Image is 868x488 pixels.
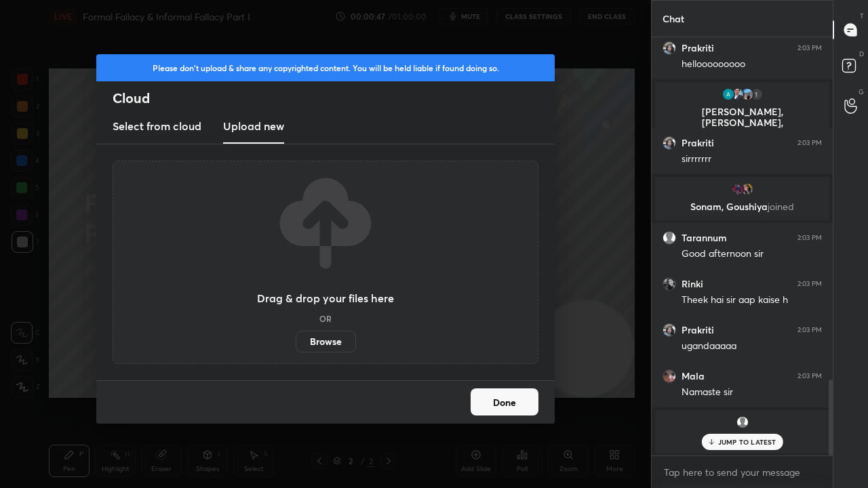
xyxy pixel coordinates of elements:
[859,49,864,59] p: D
[718,438,776,446] p: JUMP TO LATEST
[113,89,555,107] h2: Cloud
[741,433,768,446] span: joined
[663,369,676,383] img: 3
[682,137,714,149] h6: Prakriti
[797,280,822,288] div: 2:03 PM
[797,372,822,380] div: 2:03 PM
[682,278,703,290] h6: Rinki
[682,152,822,166] div: sirrrrrrr
[682,58,822,71] div: hellooooooooo
[741,182,754,196] img: d1ea63e109a0406faa0a1a2e56354135.jpg
[750,87,764,101] div: 1
[768,200,794,213] span: joined
[663,323,676,337] img: 5c50ca92545e4ea9b152bc47f8b6a3eb.jpg
[860,11,864,21] p: T
[797,234,822,242] div: 2:03 PM
[663,231,676,245] img: default.png
[96,54,555,81] div: Please don't upload & share any copyrighted content. You will be held liable if found doing so.
[113,118,201,134] h3: Select from cloud
[663,277,676,291] img: 5cb332e27e0f41deaba731e89c835a7d.jpg
[652,1,695,37] p: Chat
[736,415,749,429] img: default.png
[731,182,745,196] img: b1917b27956649779838f50378d1a1b0.jpg
[731,87,745,101] img: 6d421b4af8d841d3ad63cc65baa04091.jpg
[663,434,821,445] p: rama
[682,386,822,399] div: Namaste sir
[797,44,822,52] div: 2:03 PM
[797,139,822,147] div: 2:03 PM
[663,41,676,55] img: 5c50ca92545e4ea9b152bc47f8b6a3eb.jpg
[682,232,727,244] h6: Tarannum
[722,87,735,101] img: 3
[682,340,822,353] div: ugandaaaaa
[663,136,676,150] img: 5c50ca92545e4ea9b152bc47f8b6a3eb.jpg
[682,293,822,307] div: Theek hai sir aap kaise h
[682,370,705,382] h6: Mala
[319,314,332,323] h5: OR
[223,118,284,134] h3: Upload new
[471,388,538,415] button: Done
[682,247,822,261] div: Good afternoon sir
[797,326,822,334] div: 2:03 PM
[682,324,714,336] h6: Prakriti
[652,37,833,455] div: grid
[859,87,864,97] p: G
[663,201,821,212] p: Sonam, Goushiya
[682,42,714,54] h6: Prakriti
[741,87,754,101] img: 46a1b07fda714e51878f81e43ed8b6cf.jpg
[257,293,394,304] h3: Drag & drop your files here
[663,106,821,139] p: [PERSON_NAME], [PERSON_NAME], [PERSON_NAME]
